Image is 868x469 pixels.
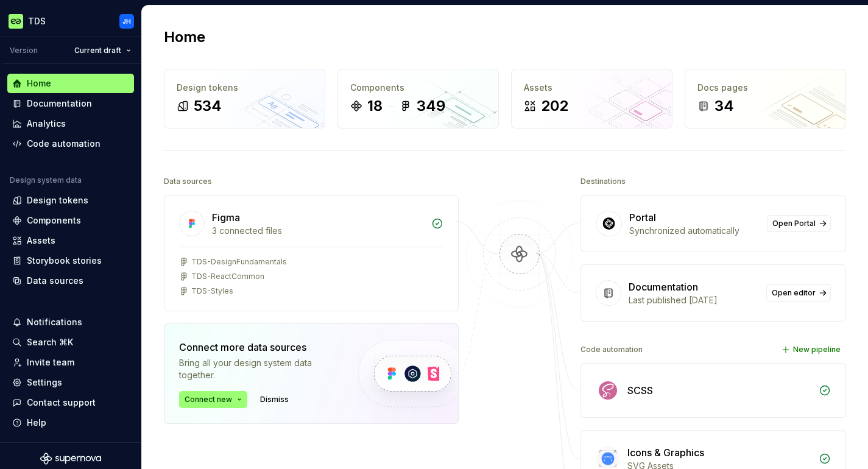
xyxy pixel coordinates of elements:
[27,417,46,429] div: Help
[778,341,846,358] button: New pipeline
[627,383,653,398] div: SCSS
[179,391,247,408] button: Connect new
[7,271,134,291] a: Data sources
[7,333,134,352] button: Search ⌘K
[27,275,83,287] div: Data sources
[580,341,643,358] div: Code automation
[255,391,294,408] button: Dismiss
[27,397,96,409] div: Contact support
[772,288,816,298] span: Open editor
[27,194,88,206] div: Design tokens
[7,211,134,230] a: Components
[7,373,134,392] a: Settings
[27,356,74,368] div: Invite team
[40,453,101,465] svg: Supernova Logo
[7,231,134,250] a: Assets
[179,357,337,381] div: Bring all your design system data together.
[27,316,82,328] div: Notifications
[212,225,424,237] div: 3 connected files
[164,27,205,47] h2: Home
[191,272,264,281] div: TDS-ReactCommon
[350,82,486,94] div: Components
[715,96,734,116] div: 34
[367,96,383,116] div: 18
[10,46,38,55] div: Version
[27,255,102,267] div: Storybook stories
[7,393,134,412] button: Contact support
[7,251,134,270] a: Storybook stories
[177,82,312,94] div: Design tokens
[7,74,134,93] a: Home
[685,69,846,129] a: Docs pages34
[7,191,134,210] a: Design tokens
[7,114,134,133] a: Analytics
[27,234,55,247] div: Assets
[629,225,760,237] div: Synchronized automatically
[27,336,73,348] div: Search ⌘K
[629,210,656,225] div: Portal
[9,14,23,29] img: c8550e5c-f519-4da4-be5f-50b4e1e1b59d.png
[74,46,121,55] span: Current draft
[10,175,82,185] div: Design system data
[27,118,66,130] div: Analytics
[179,340,337,354] div: Connect more data sources
[772,219,816,228] span: Open Portal
[191,257,287,267] div: TDS-DesignFundamentals
[580,173,626,190] div: Destinations
[2,8,139,34] button: TDSJH
[122,16,131,26] div: JH
[69,42,136,59] button: Current draft
[7,353,134,372] a: Invite team
[212,210,240,225] div: Figma
[541,96,568,116] div: 202
[7,134,134,153] a: Code automation
[27,97,92,110] div: Documentation
[164,195,459,311] a: Figma3 connected filesTDS-DesignFundamentalsTDS-ReactCommonTDS-Styles
[27,376,62,389] div: Settings
[511,69,672,129] a: Assets202
[337,69,499,129] a: Components18349
[417,96,445,116] div: 349
[260,395,289,404] span: Dismiss
[697,82,833,94] div: Docs pages
[27,138,101,150] div: Code automation
[767,215,831,232] a: Open Portal
[793,345,841,354] span: New pipeline
[627,445,704,460] div: Icons & Graphics
[191,286,233,296] div: TDS-Styles
[629,280,698,294] div: Documentation
[766,284,831,301] a: Open editor
[28,15,46,27] div: TDS
[27,214,81,227] div: Components
[164,69,325,129] a: Design tokens534
[629,294,759,306] div: Last published [DATE]
[194,96,222,116] div: 534
[7,94,134,113] a: Documentation
[7,312,134,332] button: Notifications
[185,395,232,404] span: Connect new
[7,413,134,432] button: Help
[27,77,51,90] div: Home
[524,82,660,94] div: Assets
[164,173,212,190] div: Data sources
